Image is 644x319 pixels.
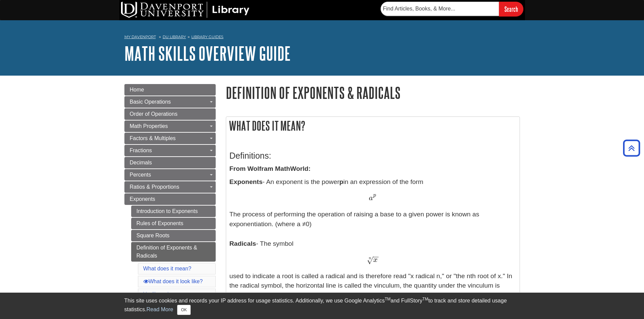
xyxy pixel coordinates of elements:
a: Ratios & Proportions [124,181,216,193]
a: Math Properties [124,121,216,132]
a: Order of Operations [124,108,216,120]
strong: From Wolfram MathWorld: [230,165,311,172]
a: Percents [124,169,216,181]
a: Basic Operations [124,96,216,108]
span: x [373,256,378,264]
a: My Davenport [124,34,156,40]
sup: TM [423,297,428,301]
a: Square Roots [131,230,216,241]
span: Exponents [130,196,156,202]
span: p [373,193,376,198]
a: DU Library [163,34,186,39]
h2: What does it mean? [226,117,520,135]
form: Searches DU Library's articles, books, and more [381,2,523,16]
a: Back to Top [621,143,642,153]
a: Rules of Exponents [131,218,216,229]
a: Home [124,84,216,96]
b: Radicals [230,240,256,247]
input: Search [499,2,523,16]
span: Percents [130,172,151,178]
b: Exponents [230,178,263,185]
span: Decimals [130,160,152,165]
span: Basic Operations [130,99,171,105]
a: What does it mean? [143,266,191,271]
a: You'll use it... [143,291,175,297]
span: √ [367,256,373,265]
h1: Definition of Exponents & Radicals [226,84,520,101]
span: n [369,257,371,260]
span: Math Properties [130,123,168,129]
span: a [369,194,373,202]
b: p [339,178,343,185]
a: Introduction to Exponents [131,206,216,217]
a: Definition of Exponents & Radicals [131,242,216,262]
img: DU Library [121,2,249,18]
span: Factors & Multiples [130,135,176,141]
span: Home [130,87,144,92]
sup: TM [385,297,390,301]
a: Exponents [124,193,216,205]
span: Ratios & Proportions [130,184,180,190]
nav: breadcrumb [124,32,520,43]
a: Fractions [124,145,216,156]
span: Order of Operations [130,111,177,117]
a: Library Guides [191,34,223,39]
h3: Definitions: [230,151,516,161]
a: Math Skills Overview Guide [124,43,291,64]
a: Read More [146,307,173,312]
a: Decimals [124,157,216,168]
div: This site uses cookies and records your IP address for usage statistics. Additionally, we use Goo... [124,297,520,315]
span: Fractions [130,148,152,153]
button: Close [177,305,190,315]
a: What does it look like? [143,278,203,284]
input: Find Articles, Books, & More... [381,2,499,16]
a: Factors & Multiples [124,133,216,144]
